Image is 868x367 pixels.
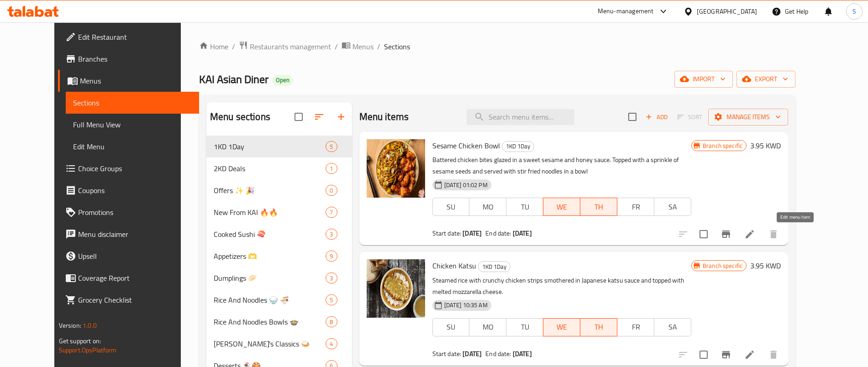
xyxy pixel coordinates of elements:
span: TH [584,200,614,214]
div: Appetizers 🫶9 [206,245,352,267]
span: 5 [326,142,337,151]
span: SU [437,200,466,214]
div: Dumplings 🥟 [214,273,326,283]
b: [DATE] [463,227,482,239]
span: TU [510,320,540,334]
div: Kai's Classics 🍛 [214,338,326,349]
span: KAI Asian Diner [199,69,268,89]
span: Select section [623,107,642,126]
div: Cooked Sushi 🍣3 [206,223,352,245]
div: items [326,338,337,349]
button: TU [506,198,543,216]
span: Select section first [671,110,708,124]
span: Branch specific [699,262,746,270]
span: Coverage Report [78,273,192,283]
span: Choice Groups [78,163,192,174]
span: [DATE] 10:35 AM [441,301,491,309]
span: 1KD 1Day [479,262,510,272]
a: Edit menu item [744,349,755,360]
div: 1KD 1Day [502,141,534,152]
a: Promotions [58,201,199,223]
button: Add [642,110,671,124]
button: SA [654,318,691,336]
span: 7 [326,208,337,217]
span: Sort sections [308,106,330,128]
span: 1 [326,164,337,173]
span: Sections [73,97,192,108]
a: Coupons [58,179,199,201]
button: MO [469,318,506,336]
button: Branch-specific-item [715,344,737,366]
a: Menus [342,41,374,52]
span: Offers ✨ 🎉 [214,185,326,196]
span: Upsell [78,251,192,262]
span: Grocery Checklist [78,294,192,305]
h6: 3.95 KWD [750,139,781,152]
div: [GEOGRAPHIC_DATA] [697,6,757,16]
div: items [326,316,337,327]
span: Full Menu View [73,119,192,130]
span: 3 [326,230,337,239]
p: Battered chicken bites glazed in a sweet sesame and honey sauce. Topped with a sprinkle of sesame... [432,154,691,177]
button: import [674,71,733,88]
span: Add item [642,110,671,124]
span: 2KD Deals [214,163,326,174]
span: Select to update [694,345,713,364]
div: items [326,294,337,305]
span: SA [658,320,688,334]
span: Coupons [78,185,192,196]
button: WE [543,198,580,216]
span: S [852,6,856,16]
div: items [326,163,337,174]
div: 2KD Deals1 [206,157,352,179]
span: 1KD 1Day [502,141,534,152]
button: Branch-specific-item [715,223,737,245]
button: SU [432,198,470,216]
div: Rice And Noodles 🍚 🍜5 [206,289,352,311]
div: Menu-management [598,6,654,17]
span: Appetizers 🫶 [214,251,326,262]
div: items [326,273,337,283]
span: 9 [326,252,337,261]
div: New From KAI 🔥🔥 [214,207,326,218]
h6: 3.95 KWD [750,259,781,272]
p: Steamed rice with crunchy chicken strips smothered in Japanese katsu sauce and topped with melted... [432,275,691,298]
a: Choice Groups [58,157,199,179]
div: New From KAI 🔥🔥7 [206,201,352,223]
div: Rice And Noodles Bowls 🍲8 [206,311,352,333]
span: 4 [326,340,337,348]
div: items [326,185,337,196]
span: 1KD 1Day [214,141,326,152]
button: delete [763,223,784,245]
span: Cooked Sushi 🍣 [214,229,326,240]
input: search [467,109,574,125]
span: SA [658,200,688,214]
span: Select to update [694,225,713,244]
a: Support.OpsPlatform [59,344,117,356]
a: Grocery Checklist [58,289,199,311]
a: Home [199,41,228,52]
div: Offers ✨ 🎉0 [206,179,352,201]
li: / [232,41,235,52]
span: 0 [326,186,337,195]
span: Select all sections [289,107,308,126]
a: Sections [66,92,199,114]
span: 5 [326,296,337,304]
span: Menu disclaimer [78,229,192,240]
button: delete [763,344,784,366]
span: Menus [352,41,374,52]
li: / [377,41,380,52]
span: Rice And Noodles Bowls 🍲 [214,316,326,327]
button: TH [580,318,617,336]
span: FR [621,200,651,214]
img: Chicken Katsu [367,259,425,318]
div: items [326,141,337,152]
span: WE [547,320,577,334]
span: Promotions [78,207,192,218]
span: 3 [326,274,337,283]
a: Branches [58,48,199,70]
span: Sections [384,41,410,52]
